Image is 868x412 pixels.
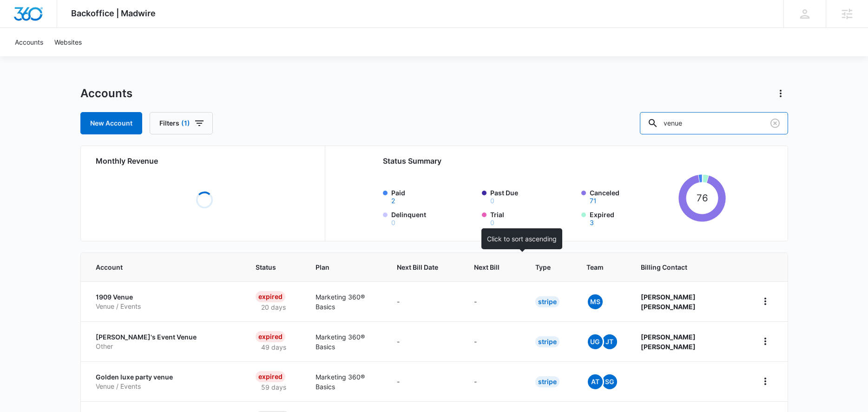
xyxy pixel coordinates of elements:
a: Accounts [9,28,49,56]
td: - [463,281,524,321]
p: 49 days [256,342,292,352]
span: Status [256,262,279,272]
span: Backoffice | Madwire [71,8,156,18]
td: - [386,361,463,401]
td: - [463,361,524,401]
button: Clear [768,116,783,131]
span: Team [586,262,605,272]
td: - [463,321,524,361]
button: home [758,294,773,309]
span: Next Bill Date [397,262,438,272]
span: Plan [316,262,375,272]
label: Past Due [490,188,576,204]
div: Expired [256,331,285,342]
strong: [PERSON_NAME] [PERSON_NAME] [641,333,696,351]
button: Actions [773,86,788,101]
p: 59 days [256,382,292,392]
button: Canceled [590,198,597,204]
a: New Account [80,112,142,134]
p: Venue / Events [96,302,234,311]
button: Expired [590,219,594,226]
p: Marketing 360® Basics [316,292,375,312]
a: 1909 VenueVenue / Events [96,292,234,311]
span: Type [535,262,551,272]
label: Canceled [590,188,675,204]
p: Marketing 360® Basics [316,332,375,352]
span: At [588,374,603,389]
span: Next Bill [474,262,500,272]
button: home [758,334,773,349]
span: SG [602,374,617,389]
a: Golden luxe party venueVenue / Events [96,372,234,391]
strong: [PERSON_NAME] [PERSON_NAME] [641,293,696,311]
button: home [758,374,773,389]
p: [PERSON_NAME]'s Event Venue [96,332,234,342]
p: Venue / Events [96,382,234,391]
p: 20 days [256,302,291,312]
label: Trial [490,210,576,226]
a: Websites [49,28,87,56]
input: Search [640,112,788,134]
div: Stripe [535,296,559,307]
div: Stripe [535,336,559,347]
p: 1909 Venue [96,292,234,302]
label: Paid [391,188,477,204]
h1: Accounts [80,86,132,100]
a: [PERSON_NAME]'s Event VenueOther [96,332,234,351]
p: Golden luxe party venue [96,372,234,382]
span: Account [96,262,220,272]
span: JT [602,334,617,349]
h2: Status Summary [383,155,726,166]
p: Marketing 360® Basics [316,372,375,392]
tspan: 76 [697,192,708,204]
span: Billing Contact [641,262,736,272]
span: UG [588,334,603,349]
td: - [386,321,463,361]
h2: Monthly Revenue [96,155,314,166]
span: MS [588,294,603,309]
div: Expired [256,291,285,302]
span: (1) [181,120,190,126]
label: Delinquent [391,210,477,226]
td: - [386,281,463,321]
label: Expired [590,210,675,226]
button: Paid [391,198,395,204]
button: Filters(1) [150,112,213,134]
p: Other [96,342,234,351]
div: Stripe [535,376,559,387]
div: Click to sort ascending [481,228,562,249]
div: Expired [256,371,285,382]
